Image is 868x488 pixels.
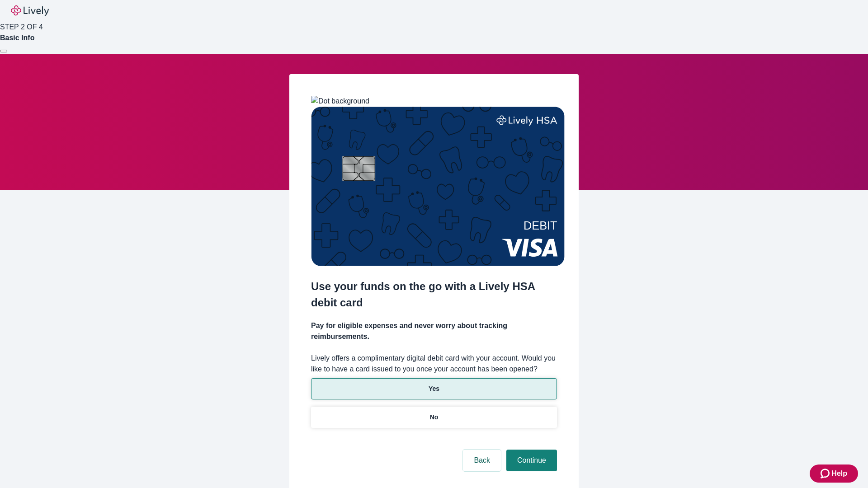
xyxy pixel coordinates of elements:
[810,465,858,483] button: Zendesk support iconHelp
[831,468,847,479] span: Help
[311,107,565,266] img: Debit card
[463,450,501,471] button: Back
[429,384,439,394] p: Yes
[311,96,369,107] img: Dot background
[311,378,557,399] button: Yes
[311,278,557,311] h2: Use your funds on the go with a Lively HSA debit card
[11,5,49,16] img: Lively
[311,320,557,342] h4: Pay for eligible expenses and never worry about tracking reimbursements.
[311,353,557,375] label: Lively offers a complimentary digital debit card with your account. Would you like to have a card...
[311,407,557,428] button: No
[430,413,439,422] p: No
[506,450,557,471] button: Continue
[821,468,831,479] svg: Zendesk support icon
